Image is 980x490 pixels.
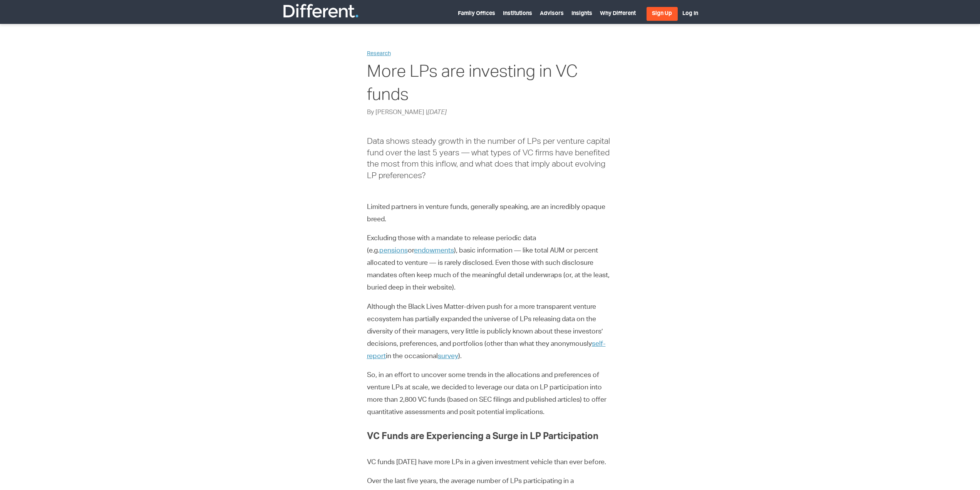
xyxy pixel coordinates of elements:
[571,11,592,17] a: Insights
[427,110,447,116] span: [DATE]
[367,341,606,360] a: self-report
[379,248,408,254] a: pensions
[367,232,613,294] p: Excluding those with a mandate to release periodic data (e.g. or ), basic information — like tota...
[367,62,613,108] h1: More LPs are investing in VC funds
[367,136,613,182] h6: Data shows steady growth in the number of LPs per venture capital fund over the last 5 years — wh...
[647,7,678,21] a: Sign Up
[367,108,613,118] p: By [PERSON_NAME] |
[367,433,598,442] strong: VC Funds are Experiencing a Surge in LP Participation
[282,3,359,19] img: Different Funds
[367,369,613,419] p: So, in an effort to uncover some trends in the allocations and preferences of venture LPs at scal...
[367,301,613,363] p: Although the Black Lives Matter-driven push for a more transparent venture ecosystem has partiall...
[600,11,636,17] a: Why Different
[414,248,454,254] a: endowments
[503,11,532,17] a: Institutions
[540,11,564,17] a: Advisors
[367,456,613,469] p: VC funds [DATE] have more LPs in a given investment vehicle than ever before.
[438,353,458,360] a: survey
[682,11,698,17] a: Log In
[367,201,613,226] p: Limited partners in venture funds, generally speaking, are an incredibly opaque breed.
[458,11,495,17] a: Family Offices
[367,51,391,57] a: Research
